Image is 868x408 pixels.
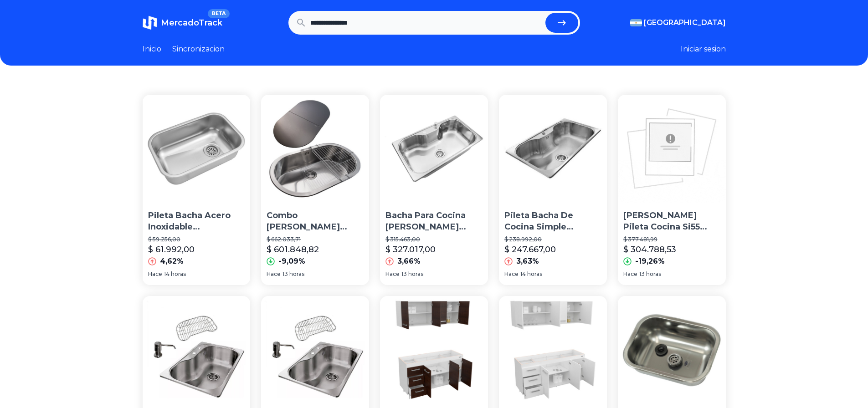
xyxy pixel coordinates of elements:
[644,17,726,28] span: [GEOGRAPHIC_DATA]
[635,256,665,267] p: -19,26%
[261,95,369,203] img: Combo Bacha Johnson Cocina Curve Si77a 2 Tablas Secaplatos
[401,270,423,278] span: 13 horas
[278,256,305,267] p: -9,09%
[499,296,607,404] img: Combo Mueble Cocina 1,60 Mt. Alacena + Bajo Mesada Sin Bacha
[397,256,421,267] p: 3,66%
[618,95,726,203] img: Bacha Johnson Pileta Cocina Si55 Luxor + Dosificador
[160,256,184,267] p: 4,62%
[623,210,720,233] p: [PERSON_NAME] Pileta Cocina Si55 Luxor + Dosificador
[639,270,661,278] span: 13 horas
[161,18,222,28] span: MercadoTrack
[504,243,556,256] p: $ 247.667,00
[164,270,186,278] span: 14 horas
[623,236,720,243] p: $ 377.481,99
[267,236,364,243] p: $ 662.033,71
[499,95,607,203] img: Pileta Bacha De Cocina Simple Johnson Luxor Si85a Acero Inox
[504,210,601,233] p: Pileta Bacha De Cocina Simple [PERSON_NAME] Luxor Si85a Acero Inox
[380,296,488,404] img: Combo Mueble Cocina 1,40 Mt. Alacena + Bajo Mesada Sin Bacha
[618,95,726,285] a: Bacha Johnson Pileta Cocina Si55 Luxor + Dosificador [PERSON_NAME] Pileta Cocina Si55 Luxor + Dos...
[504,270,519,278] span: Hace
[520,270,542,278] span: 14 horas
[148,236,245,243] p: $ 59.256,00
[143,95,251,203] img: Pileta Bacha Acero Inoxidable Johnson Zz52/18 Cocina
[623,270,637,278] span: Hace
[267,210,364,233] p: Combo [PERSON_NAME] Cocina Curve Si77a 2 Tablas Secaplatos
[630,19,642,26] img: Argentina
[385,243,436,256] p: $ 327.017,00
[143,15,157,30] img: MercadoTrack
[172,44,225,55] a: Sincronizacion
[208,9,229,18] span: BETA
[267,270,281,278] span: Hace
[282,270,304,278] span: 13 horas
[148,243,195,256] p: $ 61.992,00
[385,236,483,243] p: $ 315.463,00
[143,95,251,285] a: Pileta Bacha Acero Inoxidable Johnson Zz52/18 CocinaPileta Bacha Acero Inoxidable [PERSON_NAME] Z...
[148,270,162,278] span: Hace
[385,210,483,233] p: Bacha Para Cocina [PERSON_NAME] Luxor Si85ad + Dosificador Cta
[623,243,676,256] p: $ 304.788,53
[380,95,488,203] img: Bacha Para Cocina Johnson Luxor Si85ad + Dosificador Cta
[261,95,369,285] a: Combo Bacha Johnson Cocina Curve Si77a 2 Tablas SecaplatosCombo [PERSON_NAME] Cocina Curve Si77a ...
[499,95,607,285] a: Pileta Bacha De Cocina Simple Johnson Luxor Si85a Acero InoxPileta Bacha De Cocina Simple [PERSON...
[267,243,319,256] p: $ 601.848,82
[261,296,369,404] img: Bacha Cocina Johnson Luxor Si71ad + Dosificador + Secaplatos
[504,236,601,243] p: $ 238.992,00
[618,296,726,404] img: Pileta Bacha Acero Dhinox Cocina Simple 37 X 27 X 14 Cm
[148,210,245,233] p: Pileta Bacha Acero Inoxidable [PERSON_NAME] Zz52/18 Cocina
[385,270,400,278] span: Hace
[516,256,539,267] p: 3,63%
[143,44,161,55] a: Inicio
[143,296,251,404] img: Bacha Cocina Johnson Luxor Si71ad Dosificador Secaplatos Cta
[143,15,222,30] a: MercadoTrackBETA
[681,44,726,55] button: Iniciar sesion
[630,17,726,28] button: [GEOGRAPHIC_DATA]
[380,95,488,285] a: Bacha Para Cocina Johnson Luxor Si85ad + Dosificador CtaBacha Para Cocina [PERSON_NAME] Luxor Si8...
